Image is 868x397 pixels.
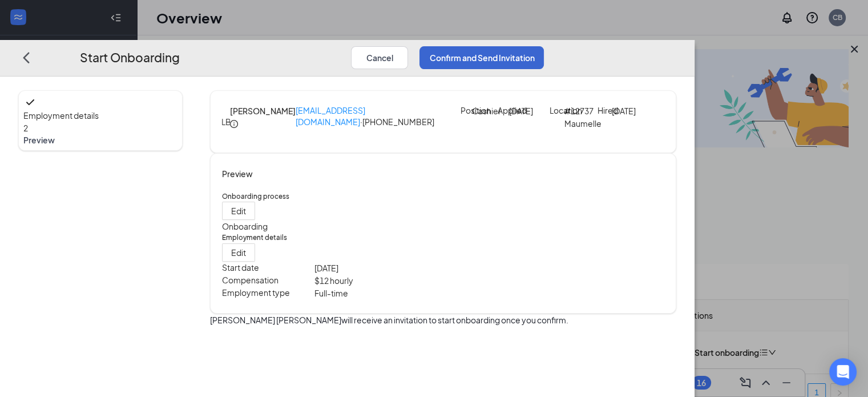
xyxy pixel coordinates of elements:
p: Employment type [222,286,314,298]
h4: [PERSON_NAME] [230,105,296,117]
button: Edit [222,243,255,261]
p: Cashier [472,105,494,117]
h4: Preview [222,167,664,180]
h3: Start Onboarding [80,47,180,66]
p: Start date [222,261,314,272]
p: Applied [498,105,509,116]
p: Position [461,105,472,116]
a: [EMAIL_ADDRESS][DOMAIN_NAME] [296,105,365,127]
svg: Checkmark [23,95,37,109]
button: Cancel [351,46,408,69]
span: info-circle [230,119,238,127]
p: Location [550,105,564,116]
button: Confirm and Send Invitation [419,46,544,69]
span: Preview [23,134,177,146]
span: Employment details [23,109,177,122]
p: Hired [597,105,612,116]
span: Onboarding [222,221,268,231]
p: · [PHONE_NUMBER] [296,105,461,127]
p: [DATE] [314,261,443,274]
p: [DATE] [509,105,531,117]
span: 2 [23,123,28,133]
p: [PERSON_NAME] [PERSON_NAME] will receive an invitation to start onboarding once you confirm. [210,313,676,326]
span: Edit [231,205,246,216]
p: $ 12 hourly [314,274,443,286]
span: Edit [231,246,246,258]
div: LB [221,115,231,128]
button: Edit [222,202,255,220]
p: #12737 Maumelle [564,105,592,130]
p: Compensation [222,274,314,285]
div: Open Intercom Messenger [829,358,857,386]
h5: Onboarding process [222,191,664,202]
p: Full-time [314,286,443,299]
p: [DATE] [612,105,640,117]
h5: Employment details [222,232,664,243]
